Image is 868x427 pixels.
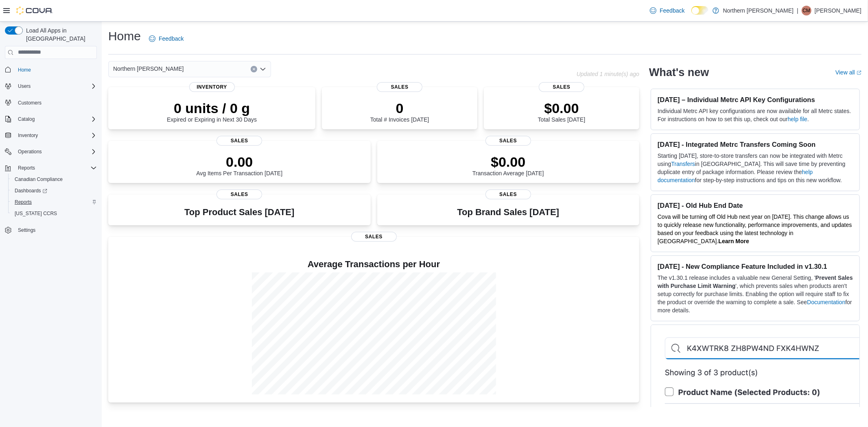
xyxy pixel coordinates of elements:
[8,185,100,196] a: Dashboards
[2,113,100,125] button: Catalog
[159,35,184,43] span: Feedback
[577,71,639,77] p: Updated 1 minute(s) ago
[196,154,282,176] div: Avg Items Per Transaction [DATE]
[797,6,798,15] p: |
[15,65,34,75] a: Home
[15,114,97,124] span: Catalog
[539,82,584,92] span: Sales
[15,210,57,217] span: [US_STATE] CCRS
[370,100,429,116] p: 0
[2,162,100,174] button: Reports
[647,2,688,19] a: Feedback
[658,140,853,148] h3: [DATE] - Integrated Metrc Transfers Coming Soon
[2,130,100,141] button: Inventory
[671,161,695,167] a: Transfers
[457,207,559,217] h3: Top Brand Sales [DATE]
[15,163,38,173] button: Reports
[216,136,262,146] span: Sales
[11,197,97,207] span: Reports
[260,66,266,72] button: Open list of options
[351,232,397,242] span: Sales
[11,174,97,184] span: Canadian Compliance
[15,114,38,124] button: Catalog
[18,227,35,233] span: Settings
[538,100,585,116] p: $0.00
[146,30,187,47] a: Feedback
[15,81,97,91] span: Users
[803,6,811,15] span: CM
[658,152,853,184] p: Starting [DATE], store-to-store transfers can now be integrated with Metrc using in [GEOGRAPHIC_D...
[658,169,813,183] a: help documentation
[691,6,708,15] input: Dark Mode
[15,199,32,205] span: Reports
[15,147,45,157] button: Operations
[16,7,53,15] img: Cova
[658,201,853,209] h3: [DATE] - Old Hub End Date
[11,197,35,207] a: Reports
[802,6,811,15] div: Christopher Milan
[189,82,235,92] span: Inventory
[660,7,684,15] span: Feedback
[658,107,853,123] p: Individual Metrc API key configurations are now available for all Metrc states. For instructions ...
[115,259,633,269] h4: Average Transactions per Hour
[538,100,585,123] div: Total Sales [DATE]
[815,6,861,15] p: [PERSON_NAME]
[719,238,749,244] a: Learn More
[2,146,100,157] button: Operations
[2,224,100,236] button: Settings
[377,82,422,92] span: Sales
[472,154,544,176] div: Transaction Average [DATE]
[18,116,35,122] span: Catalog
[15,147,97,157] span: Operations
[15,163,97,173] span: Reports
[15,176,63,183] span: Canadian Compliance
[11,209,60,218] a: [US_STATE] CCRS
[15,65,97,75] span: Home
[251,66,257,72] button: Clear input
[370,100,429,123] div: Total # Invoices [DATE]
[658,262,853,270] h3: [DATE] - New Compliance Feature Included in v1.30.1
[723,6,794,15] p: Northern [PERSON_NAME]
[485,190,531,199] span: Sales
[18,100,42,106] span: Customers
[2,97,100,109] button: Customers
[5,61,97,257] nav: Complex example
[18,165,35,171] span: Reports
[184,207,294,217] h3: Top Product Sales [DATE]
[8,174,100,185] button: Canadian Compliance
[15,225,97,235] span: Settings
[11,209,97,218] span: Washington CCRS
[8,208,100,219] button: [US_STATE] CCRS
[18,132,38,139] span: Inventory
[658,274,853,314] p: The v1.30.1 release includes a valuable new General Setting, ' ', which prevents sales when produ...
[2,81,100,92] button: Users
[15,225,39,235] a: Settings
[167,100,257,123] div: Expired or Expiring in Next 30 Days
[15,131,41,140] button: Inventory
[18,83,31,89] span: Users
[835,69,861,76] a: View allExternal link
[23,26,97,43] span: Load All Apps in [GEOGRAPHIC_DATA]
[485,136,531,146] span: Sales
[108,28,141,44] h1: Home
[18,148,42,155] span: Operations
[15,98,97,108] span: Customers
[15,131,97,140] span: Inventory
[11,186,50,196] a: Dashboards
[167,100,257,116] p: 0 units / 0 g
[113,64,184,74] span: Northern [PERSON_NAME]
[807,299,845,305] a: Documentation
[11,186,97,196] span: Dashboards
[658,274,853,289] strong: Prevent Sales with Purchase Limit Warning
[658,96,853,104] h3: [DATE] – Individual Metrc API Key Configurations
[658,213,852,244] span: Cova will be turning off Old Hub next year on [DATE]. This change allows us to quickly release ne...
[18,67,31,73] span: Home
[15,187,47,194] span: Dashboards
[2,64,100,76] button: Home
[472,154,544,170] p: $0.00
[8,196,100,208] button: Reports
[649,66,709,79] h2: What's new
[15,81,34,91] button: Users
